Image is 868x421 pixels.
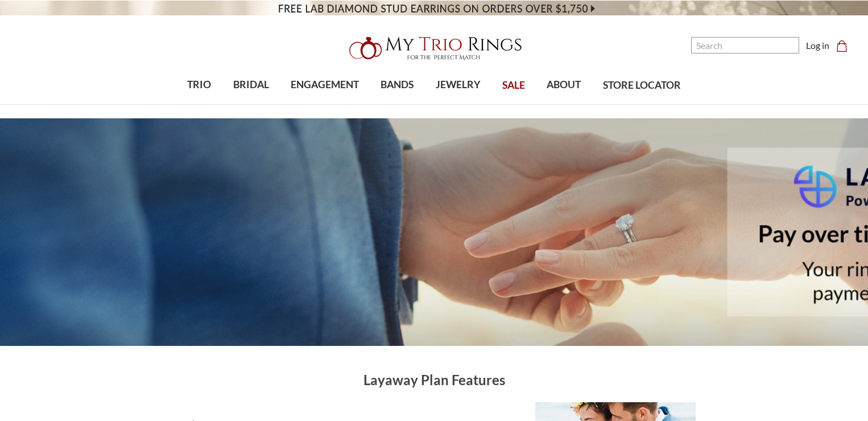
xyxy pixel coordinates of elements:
[836,39,854,52] a: Cart with 0 items
[193,104,205,105] button: submenu toggle
[836,40,848,52] svg: cart.cart_preview
[491,67,536,104] a: SALE
[452,104,464,105] button: submenu toggle
[245,104,257,105] button: submenu toggle
[343,30,525,67] img: My Trio Rings
[291,77,359,92] span: ENGAGEMENT
[603,78,681,93] span: STORE LOCATOR
[319,104,330,105] button: submenu toggle
[536,67,592,104] a: ABOUT
[222,67,279,104] a: BRIDAL
[502,78,525,93] span: SALE
[370,67,424,104] a: BANDS
[176,67,222,104] a: TRIO
[280,67,370,104] a: ENGAGEMENT
[436,77,481,92] span: JEWELRY
[558,104,569,105] button: submenu toggle
[547,77,581,92] span: ABOUT
[233,77,269,92] span: BRIDAL
[381,77,414,92] span: BANDS
[187,77,211,92] span: TRIO
[592,67,692,104] a: STORE LOCATOR
[691,37,799,53] input: Search
[425,67,491,104] a: JEWELRY
[806,39,829,52] a: Log in
[252,30,617,67] a: My Trio Rings
[172,372,696,388] h1: Layaway Plan Features
[391,104,403,105] button: submenu toggle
